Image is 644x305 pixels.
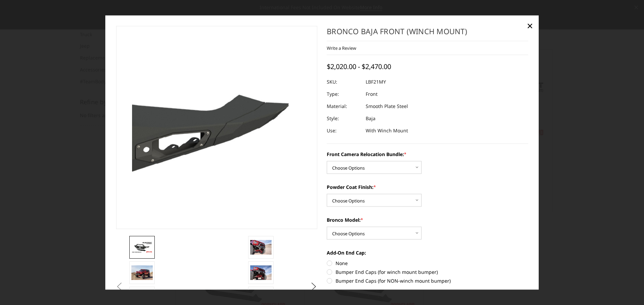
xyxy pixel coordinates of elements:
[131,265,153,280] img: Bronco Baja Front (winch mount)
[366,124,408,136] dd: With Winch Mount
[327,249,528,256] label: Add-On End Cap:
[366,112,375,124] dd: Baja
[327,75,361,88] dt: SKU:
[327,150,528,157] label: Front Camera Relocation Bundle:
[527,18,533,33] span: ×
[327,124,361,136] dt: Use:
[366,75,386,88] dd: LBF21MY
[524,20,535,31] a: Close
[327,268,528,275] label: Bumper End Caps (for winch mount bumper)
[327,100,361,112] dt: Material:
[131,241,153,253] img: Bodyguard Ford Bronco
[309,282,319,292] button: Next
[366,100,408,112] dd: Smooth Plate Steel
[327,259,528,266] label: None
[327,62,391,71] span: $2,020.00 - $2,470.00
[327,26,528,41] h1: Bronco Baja Front (winch mount)
[327,88,361,100] dt: Type:
[327,112,361,124] dt: Style:
[327,45,356,51] a: Write a Review
[114,282,125,292] button: Previous
[250,265,272,280] img: Bronco Baja Front (winch mount)
[366,88,378,100] dd: Front
[116,26,318,229] a: Bodyguard Ford Bronco
[327,277,528,284] label: Bumper End Caps (for NON-winch mount bumper)
[250,240,272,254] img: Bronco Baja Front (winch mount)
[327,183,528,190] label: Powder Coat Finish:
[327,216,528,223] label: Bronco Model:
